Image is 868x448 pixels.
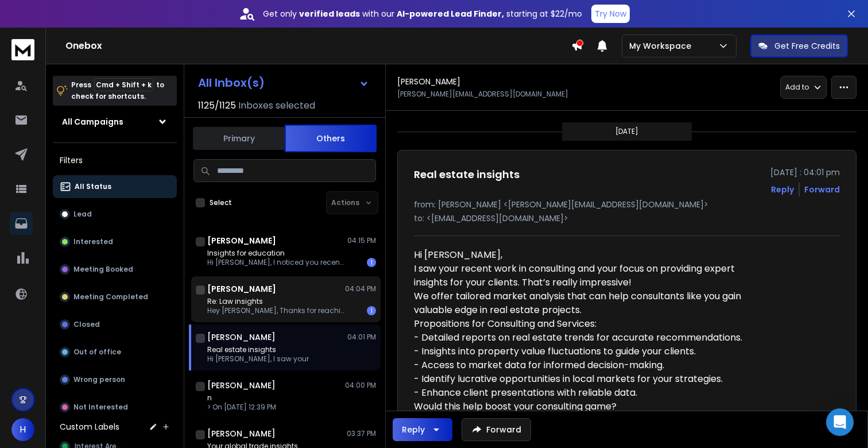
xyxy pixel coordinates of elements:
[397,76,460,87] h1: [PERSON_NAME]
[774,40,840,52] p: Get Free Credits
[770,167,840,178] p: [DATE] : 04:01 pm
[750,34,848,57] button: Get Free Credits
[11,418,34,441] button: H
[397,8,504,20] strong: AI-powered Lead Finder,
[73,265,133,274] p: Meeting Booked
[462,418,531,441] button: Forward
[207,380,276,391] h1: [PERSON_NAME]
[285,125,377,152] button: Others
[595,8,626,20] p: Try Now
[207,354,309,364] p: Hi [PERSON_NAME], I saw your
[785,83,809,92] p: Add to
[73,403,128,412] p: Not Interested
[53,396,177,419] button: Not Interested
[414,167,520,183] h1: Real estate insights
[62,116,123,128] h1: All Campaigns
[198,99,236,113] span: 1125 / 1125
[771,184,794,195] button: Reply
[347,236,376,245] p: 04:15 PM
[193,126,285,151] button: Primary
[347,333,376,342] p: 04:01 PM
[207,235,276,246] h1: [PERSON_NAME]
[53,368,177,391] button: Wrong person
[53,230,177,253] button: Interested
[615,127,638,136] p: [DATE]
[53,110,177,133] button: All Campaigns
[207,331,276,343] h1: [PERSON_NAME]
[207,393,276,403] p: n
[73,210,92,219] p: Lead
[11,39,34,60] img: logo
[53,341,177,364] button: Out of office
[402,424,425,435] div: Reply
[207,249,345,258] p: Insights for education
[53,285,177,308] button: Meeting Completed
[347,429,376,438] p: 03:37 PM
[367,306,376,315] div: 1
[414,248,414,248] img: bP6MmajbyD44-6_Mguk3QbYu00sZaOjPwfBLcMSQY67wtB4maoczKle2oorOlwVW8fYEMEzqTMBgphkd9Jzc5QV5nbEb2wUe-...
[345,284,376,293] p: 04:04 PM
[367,258,376,267] div: 1
[207,297,345,306] p: Re: Law insights
[804,184,840,195] div: Forward
[94,78,153,91] span: Cmd + Shift + k
[397,90,568,99] p: [PERSON_NAME][EMAIL_ADDRESS][DOMAIN_NAME]
[53,175,177,198] button: All Status
[299,8,360,20] strong: verified leads
[73,375,125,384] p: Wrong person
[207,403,276,412] p: > On [DATE] 12:39 PM
[73,347,121,357] p: Out of office
[73,320,100,329] p: Closed
[189,71,378,94] button: All Inbox(s)
[60,421,119,432] h3: Custom Labels
[53,258,177,281] button: Meeting Booked
[53,203,177,226] button: Lead
[210,198,232,207] label: Select
[591,5,630,23] button: Try Now
[53,152,177,168] h3: Filters
[629,40,696,52] p: My Workspace
[826,408,854,436] div: Open Intercom Messenger
[75,182,111,191] p: All Status
[238,99,315,113] h3: Inboxes selected
[198,77,265,88] h1: All Inbox(s)
[263,8,582,20] p: Get only with our starting at $22/mo
[207,345,309,354] p: Real estate insights
[71,79,164,102] p: Press to check for shortcuts.
[73,237,113,246] p: Interested
[207,283,276,295] h1: [PERSON_NAME]
[207,306,345,315] p: Hey [PERSON_NAME], Thanks for reaching
[414,199,840,210] p: from: [PERSON_NAME] <[PERSON_NAME][EMAIL_ADDRESS][DOMAIN_NAME]>
[73,292,148,302] p: Meeting Completed
[53,313,177,336] button: Closed
[414,213,840,224] p: to: <[EMAIL_ADDRESS][DOMAIN_NAME]>
[65,39,571,53] h1: Onebox
[393,418,452,441] button: Reply
[345,381,376,390] p: 04:00 PM
[207,428,276,439] h1: [PERSON_NAME]
[207,258,345,267] p: Hi [PERSON_NAME], I noticed you recently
